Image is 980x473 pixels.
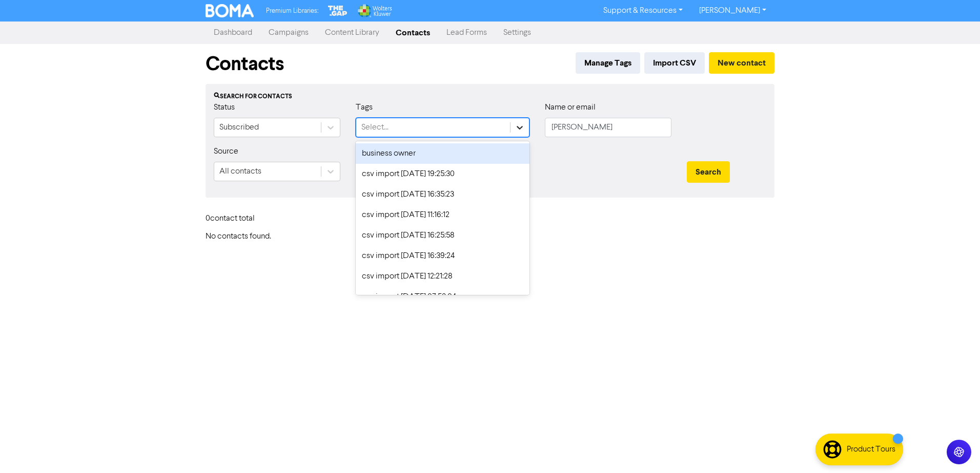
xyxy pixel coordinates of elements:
label: Name or email [545,101,596,114]
a: Content Library [317,23,387,43]
label: Source [214,145,238,158]
div: All contacts [219,165,261,178]
button: Manage Tags [576,52,640,74]
a: Settings [495,23,539,43]
div: csv import [DATE] 16:39:24 [356,246,529,266]
button: Import CSV [644,52,705,74]
a: Dashboard [206,23,260,43]
button: New contact [709,52,774,74]
div: csv import [DATE] 07:53:04 [356,287,529,307]
button: Search [687,161,730,183]
a: [PERSON_NAME] [691,3,774,19]
div: Search for contacts [214,92,766,101]
div: Select... [361,121,389,134]
div: csv import [DATE] 12:21:28 [356,266,529,287]
div: csv import [DATE] 19:25:30 [356,164,529,184]
h6: 0 contact total [206,214,288,224]
div: csv import [DATE] 11:16:12 [356,205,529,225]
span: Premium Libraries: [266,8,318,14]
div: csv import [DATE] 16:35:23 [356,184,529,205]
div: csv import [DATE] 16:25:58 [356,225,529,246]
iframe: Chat Widget [929,424,980,473]
a: Contacts [387,23,438,43]
a: Campaigns [260,23,317,43]
div: Subscribed [219,121,259,134]
div: business owner [356,143,529,164]
label: Status [214,101,235,114]
img: Wolters Kluwer [357,4,392,17]
a: Lead Forms [438,23,495,43]
img: BOMA Logo [206,4,254,17]
h1: Contacts [206,52,284,76]
img: The Gap [326,4,349,17]
a: Support & Resources [595,3,691,19]
h6: No contacts found. [206,232,774,242]
label: Tags [356,101,373,114]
